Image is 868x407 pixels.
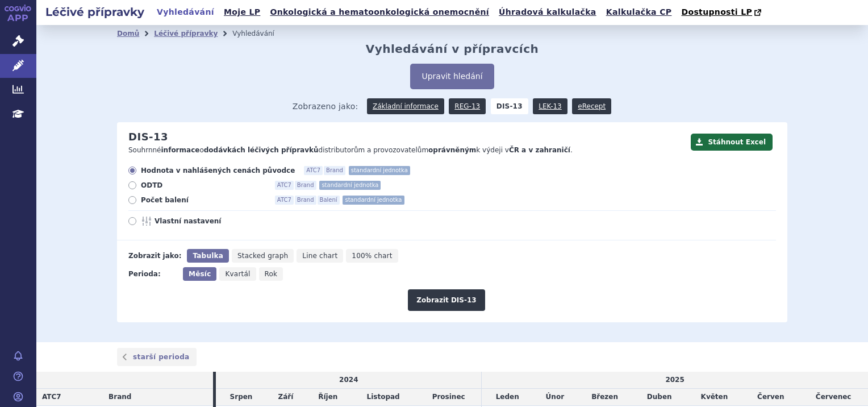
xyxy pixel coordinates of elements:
span: Brand [324,166,345,175]
td: Červenec [799,389,868,406]
td: 2024 [216,372,481,388]
a: LEK-13 [533,98,567,114]
button: Zobrazit DIS-13 [408,289,485,311]
span: Hodnota v nahlášených cenách původce [141,166,295,175]
td: 2025 [482,372,868,388]
strong: oprávněným [428,146,476,154]
span: Brand [295,196,316,205]
span: ODTD [141,181,266,190]
strong: DIS-13 [491,98,528,114]
span: Počet balení [141,196,266,205]
span: Line chart [302,252,337,260]
td: Říjen [305,389,350,406]
h2: Vyhledávání v přípravcích [366,42,539,56]
td: Květen [686,389,743,406]
span: standardní jednotka [319,181,381,190]
span: ATC7 [275,181,294,190]
td: Červen [742,389,799,406]
li: Vyhledávání [232,25,289,42]
button: Stáhnout Excel [691,134,773,151]
button: Upravit hledání [410,64,494,89]
strong: informace [161,146,200,154]
span: Vlastní nastavení [155,217,279,226]
a: Dostupnosti LP [678,5,767,20]
td: Duben [633,389,686,406]
span: Kvartál [225,270,250,278]
td: Březen [577,389,632,406]
span: Měsíc [189,270,211,278]
span: ATC7 [275,196,294,205]
strong: dodávkách léčivých přípravků [204,146,319,154]
span: Zobrazeno jako: [293,98,358,114]
span: ATC7 [304,166,323,175]
span: Balení [318,196,340,205]
span: Tabulka [193,252,223,260]
span: ATC7 [42,393,61,401]
a: Onkologická a hematoonkologická onemocnění [266,5,493,20]
td: Prosinec [416,389,482,406]
p: Souhrnné o distributorům a provozovatelům k výdeji v . [128,146,685,155]
td: Leden [482,389,533,406]
a: eRecept [572,98,611,114]
td: Únor [533,389,577,406]
a: Léčivé přípravky [154,30,218,38]
span: Dostupnosti LP [681,7,752,16]
td: Srpen [216,389,266,406]
td: Listopad [350,389,416,406]
a: Základní informace [367,98,444,114]
h2: Léčivé přípravky [36,4,153,20]
a: Kalkulačka CP [603,5,675,20]
span: standardní jednotka [349,166,410,175]
a: REG-13 [449,98,486,114]
span: Brand [295,181,316,190]
a: Moje LP [220,5,264,20]
a: Úhradová kalkulačka [495,5,600,20]
div: Zobrazit jako: [128,249,181,263]
span: Stacked graph [237,252,288,260]
div: Perioda: [128,267,177,281]
strong: ČR a v zahraničí [509,146,570,154]
a: Vyhledávání [153,5,218,20]
a: Domů [117,30,139,38]
span: standardní jednotka [343,196,404,205]
a: starší perioda [117,348,197,366]
span: Rok [265,270,278,278]
h2: DIS-13 [128,131,168,143]
td: Září [266,389,306,406]
span: 100% chart [352,252,392,260]
span: Brand [108,393,131,401]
